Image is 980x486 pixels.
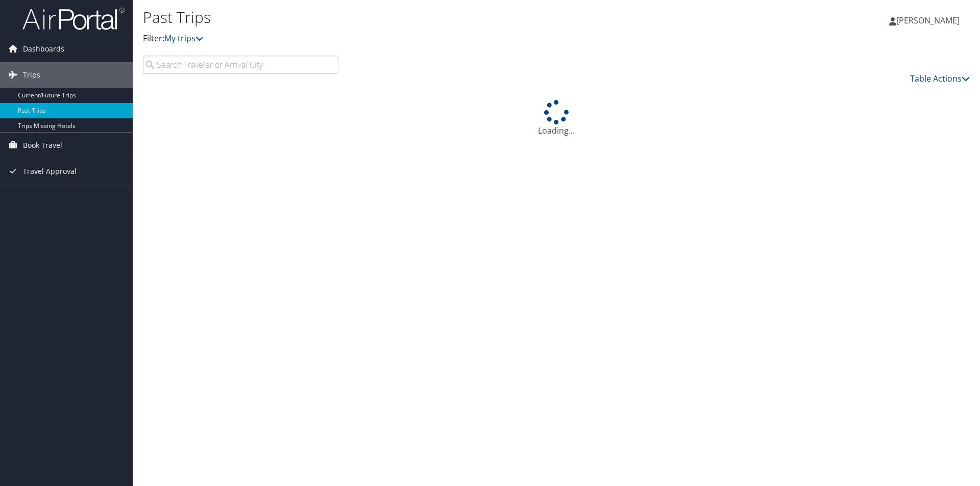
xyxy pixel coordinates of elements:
span: Book Travel [23,133,62,158]
p: Filter: [143,32,694,45]
h1: Past Trips [143,7,694,28]
span: [PERSON_NAME] [896,15,960,26]
div: Loading... [143,100,970,137]
span: Trips [23,62,40,88]
img: airportal-logo.png [22,7,125,31]
a: My trips [164,33,204,44]
a: Table Actions [910,73,970,84]
a: [PERSON_NAME] [889,5,970,36]
span: Travel Approval [23,159,77,184]
span: Dashboards [23,36,64,62]
input: Search Traveler or Arrival City [143,56,338,74]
